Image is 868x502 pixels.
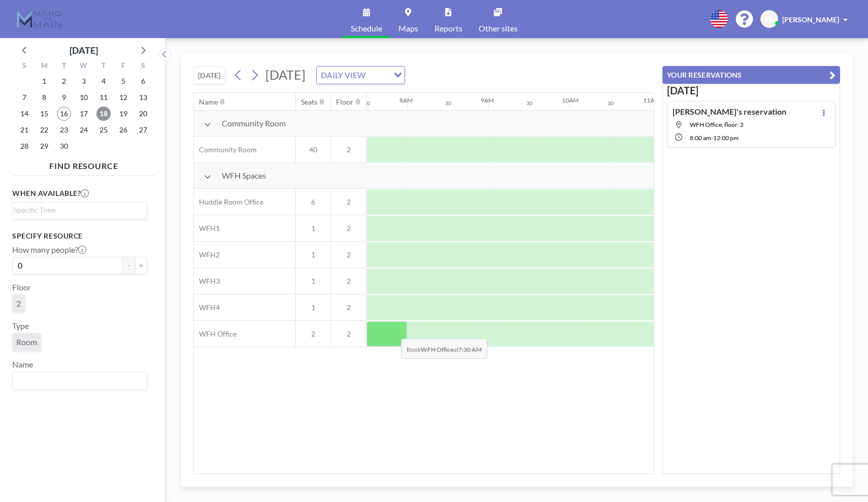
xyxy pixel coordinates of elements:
[93,60,113,73] div: T
[265,67,306,82] span: [DATE]
[690,121,744,128] span: WFH Office, floor: 2
[57,107,71,121] span: Tuesday, September 16, 2025
[445,100,451,107] div: 30
[296,250,330,259] span: 1
[57,74,71,88] span: Tuesday, September 2, 2025
[136,90,150,105] span: Saturday, September 13, 2025
[13,372,147,389] div: Search for option
[673,107,786,117] h4: [PERSON_NAME]'s reservation
[194,197,263,207] span: Huddle Room Office
[319,69,368,82] span: DAILY VIEW
[77,107,91,121] span: Wednesday, September 17, 2025
[222,118,286,128] span: Community Room
[12,321,29,331] label: Type
[331,197,366,207] span: 2
[562,96,579,104] div: 10AM
[194,303,220,312] span: WFH4
[401,339,487,359] span: Book at
[15,60,35,73] div: S
[96,74,111,88] span: Thursday, September 4, 2025
[96,107,111,121] span: Thursday, September 18, 2025
[116,90,130,105] span: Friday, September 12, 2025
[399,96,413,104] div: 8AM
[194,329,237,339] span: WFH Office
[711,134,713,142] span: -
[123,257,135,274] button: -
[57,123,71,137] span: Tuesday, September 23, 2025
[351,24,382,32] span: Schedule
[331,250,366,259] span: 2
[435,24,462,32] span: Reports
[37,139,51,153] span: Monday, September 29, 2025
[37,123,51,137] span: Monday, September 22, 2025
[317,66,405,84] div: Search for option
[331,329,366,339] span: 2
[116,123,130,137] span: Friday, September 26, 2025
[782,15,839,24] span: [PERSON_NAME]
[765,15,774,24] span: RB
[16,9,62,29] img: organization-logo
[37,107,51,121] span: Monday, September 15, 2025
[17,139,31,153] span: Sunday, September 28, 2025
[12,359,33,370] label: Name
[364,100,370,107] div: 30
[296,303,330,312] span: 1
[194,145,257,154] span: Community Room
[17,107,31,121] span: Sunday, September 14, 2025
[643,96,660,104] div: 11AM
[199,97,218,107] div: Name
[331,145,366,154] span: 2
[12,231,147,241] h3: Specify resource
[296,197,330,207] span: 6
[421,346,453,353] b: WFH Office
[136,74,150,88] span: Saturday, September 6, 2025
[12,157,155,171] h4: FIND RESOURCE
[296,145,330,154] span: 40
[194,277,220,286] span: WFH3
[193,66,225,84] button: [DATE]
[77,90,91,105] span: Wednesday, September 10, 2025
[14,374,141,387] input: Search for option
[301,97,317,107] div: Seats
[74,60,94,73] div: W
[133,60,153,73] div: S
[17,123,31,137] span: Sunday, September 21, 2025
[398,24,418,32] span: Maps
[296,277,330,286] span: 1
[194,224,220,233] span: WFH1
[70,43,98,57] div: [DATE]
[296,224,330,233] span: 1
[331,224,366,233] span: 2
[222,171,266,181] span: WFH Spaces
[116,74,130,88] span: Friday, September 5, 2025
[17,90,31,105] span: Sunday, September 7, 2025
[608,100,614,107] div: 30
[57,90,71,105] span: Tuesday, September 9, 2025
[77,123,91,137] span: Wednesday, September 24, 2025
[35,60,54,73] div: M
[713,134,739,142] span: 12:00 PM
[13,203,147,218] div: Search for option
[113,60,133,73] div: F
[16,337,37,347] span: Room
[526,100,532,107] div: 30
[37,90,51,105] span: Monday, September 8, 2025
[12,245,86,255] label: How many people?
[37,74,51,88] span: Monday, September 1, 2025
[96,123,111,137] span: Thursday, September 25, 2025
[96,90,111,105] span: Thursday, September 11, 2025
[331,277,366,286] span: 2
[135,257,147,274] button: +
[54,60,74,73] div: T
[458,346,482,353] b: 7:30 AM
[336,97,353,107] div: Floor
[116,107,130,121] span: Friday, September 19, 2025
[296,329,330,339] span: 2
[57,139,71,153] span: Tuesday, September 30, 2025
[690,134,711,142] span: 8:00 AM
[662,66,840,84] button: YOUR RESERVATIONS
[12,282,31,292] label: Floor
[194,250,220,259] span: WFH2
[667,84,836,97] h3: [DATE]
[479,24,518,32] span: Other sites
